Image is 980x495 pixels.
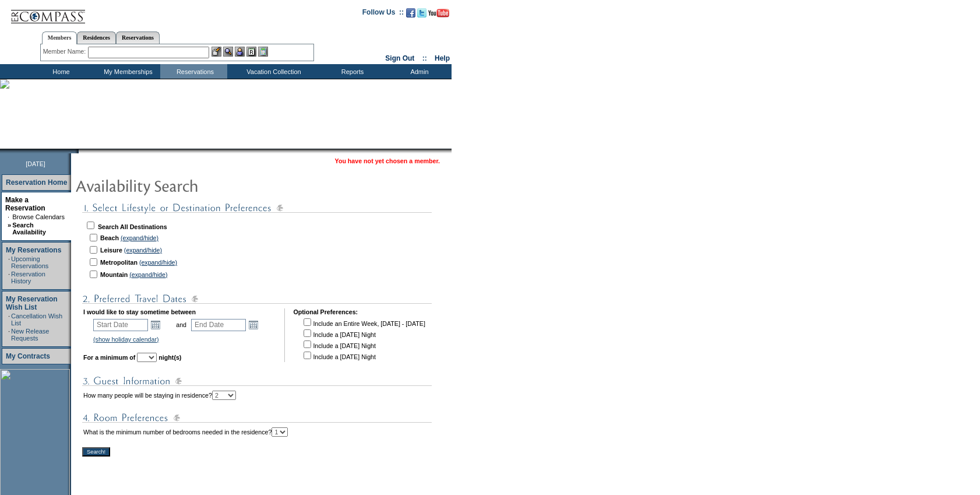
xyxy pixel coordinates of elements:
[11,271,45,285] a: Reservation History
[8,222,11,229] b: »
[158,354,181,361] b: night(s)
[211,47,221,57] img: b_edit.gif
[116,31,160,44] a: Reservations
[11,313,62,327] a: Cancellation Wish List
[43,47,88,57] div: Member Name:
[12,222,46,236] a: Search Availability
[93,64,160,79] td: My Memberships
[301,317,425,361] td: Include an Entire Week, [DATE] - [DATE] Include a [DATE] Night Include a [DATE] Night Include a [...
[83,354,135,361] b: For a minimum of
[385,54,414,62] a: Sign Out
[422,54,427,62] span: ::
[258,47,268,57] img: b_calculator.gif
[77,31,116,44] a: Residences
[406,8,415,17] img: Become our fan on Facebook
[83,308,196,315] b: I would like to stay sometime between
[335,157,440,164] span: You have not yet chosen a member.
[160,64,227,79] td: Reservations
[100,247,122,254] b: Leisure
[227,64,318,79] td: Vacation Collection
[417,12,426,19] a: Follow us on Twitter
[8,213,11,220] td: ·
[42,31,77,44] a: Members
[100,234,119,241] b: Beach
[82,447,110,457] input: Search!
[75,149,79,153] img: promoShadowLeftCorner.gif
[235,47,245,57] img: Impersonate
[8,313,10,327] td: ·
[8,328,10,342] td: ·
[428,12,449,19] a: Subscribe to our YouTube Channel
[11,328,49,342] a: New Release Requests
[191,319,246,331] input: Date format: M/D/Y. Shortcut keys: [T] for Today. [UP] or [.] for Next Day. [DOWN] or [,] for Pre...
[174,317,188,333] td: and
[293,308,358,315] b: Optional Preferences:
[129,271,167,278] a: (expand/hide)
[139,259,177,266] a: (expand/hide)
[93,319,148,331] input: Date format: M/D/Y. Shortcut keys: [T] for Today. [UP] or [.] for Next Day. [DOWN] or [,] for Pre...
[385,64,452,79] td: Admin
[362,7,404,21] td: Follow Us ::
[6,352,50,360] a: My Contracts
[11,255,48,269] a: Upcoming Reservations
[26,160,45,167] span: [DATE]
[223,47,233,57] img: View
[93,336,159,343] a: (show holiday calendar)
[98,223,167,230] b: Search All Destinations
[100,271,128,278] b: Mountain
[6,178,67,187] a: Reservation Home
[12,213,65,220] a: Browse Calendars
[79,149,80,153] img: blank.gif
[8,271,10,285] td: ·
[75,174,308,197] img: pgTtlAvailabilitySearch.gif
[406,12,415,19] a: Become our fan on Facebook
[247,318,260,331] a: Open the calendar popup.
[121,234,158,241] a: (expand/hide)
[6,295,58,311] a: My Reservation Wish List
[417,8,426,17] img: Follow us on Twitter
[428,9,449,17] img: Subscribe to our YouTube Channel
[246,47,256,57] img: Reservations
[318,64,385,79] td: Reports
[435,54,450,62] a: Help
[83,427,288,437] td: What is the minimum number of bedrooms needed in the residence?
[83,391,236,400] td: How many people will be staying in residence?
[6,246,61,254] a: My Reservations
[100,259,138,266] b: Metropolitan
[26,64,93,79] td: Home
[149,318,162,331] a: Open the calendar popup.
[8,255,10,269] td: ·
[5,196,45,212] a: Make a Reservation
[124,247,162,254] a: (expand/hide)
